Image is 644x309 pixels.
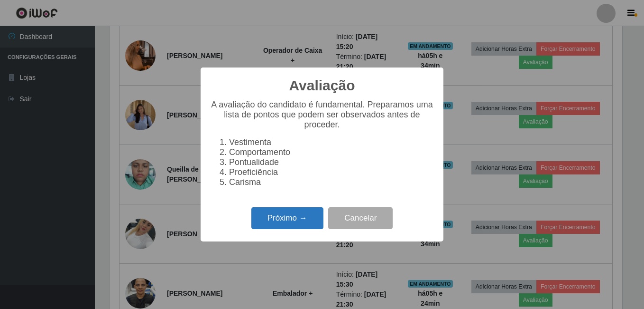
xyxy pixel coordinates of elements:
[328,207,393,230] button: Cancelar
[210,100,434,130] p: A avaliação do candidato é fundamental. Preparamos uma lista de pontos que podem ser observados a...
[229,167,434,177] li: Proeficiência
[229,177,434,187] li: Carisma
[289,77,355,94] h2: Avaliação
[229,137,434,147] li: Vestimenta
[229,157,434,167] li: Pontualidade
[251,207,323,230] button: Próximo →
[229,147,434,157] li: Comportamento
